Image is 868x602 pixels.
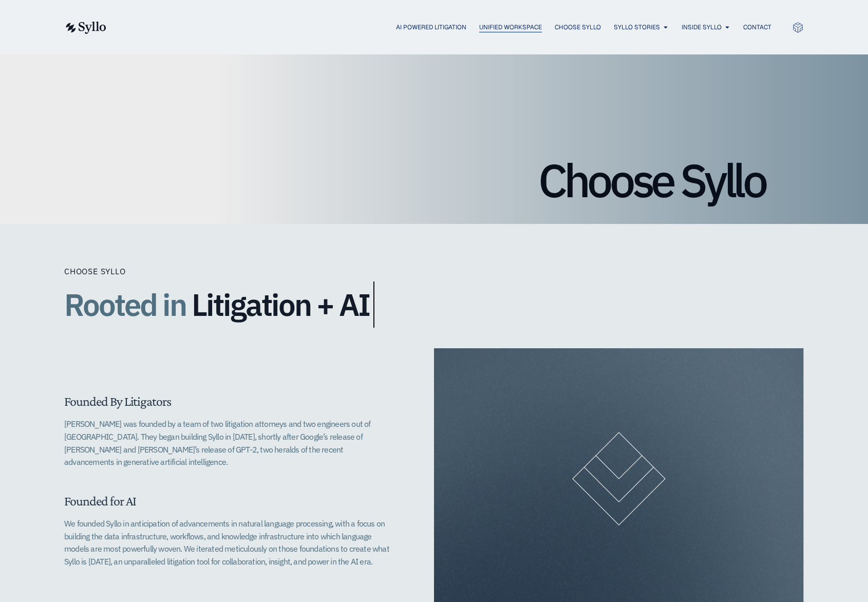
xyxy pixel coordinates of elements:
[64,265,475,277] div: Choose Syllo
[396,23,466,32] a: AI Powered Litigation
[64,418,393,468] p: [PERSON_NAME] was founded by a team of two litigation attorneys and two engineers out of [GEOGRAP...
[682,23,722,32] a: Inside Syllo
[64,22,106,34] img: syllo
[614,23,660,32] a: Syllo Stories
[479,23,542,32] a: Unified Workspace
[103,157,765,203] h1: Choose Syllo
[64,494,136,509] span: Founded for AI
[743,23,771,32] a: Contact
[555,23,601,32] a: Choose Syllo
[64,517,393,568] p: We founded Syllo in anticipation of advancements in natural language processing, with a focus on ...
[127,23,771,32] div: Menu Toggle
[127,23,771,32] nav: Menu
[64,394,171,409] span: Founded By Litigators
[64,281,186,328] span: Rooted in
[192,288,369,322] span: Litigation + AI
